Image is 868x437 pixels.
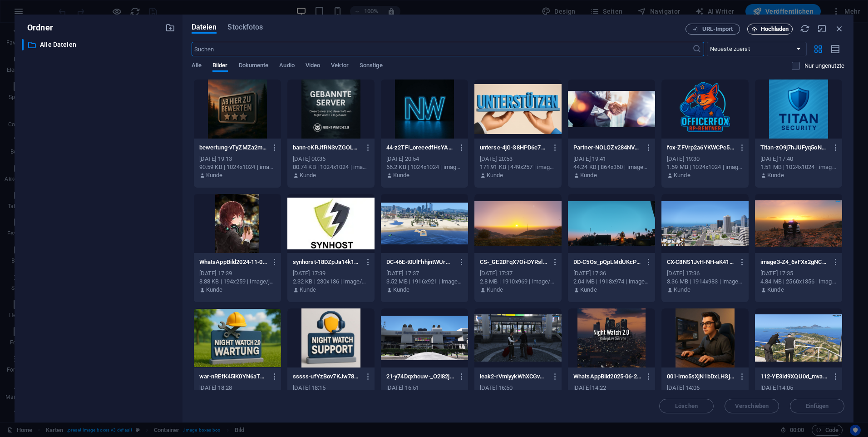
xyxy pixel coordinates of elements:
[580,171,597,179] p: Kunde
[306,60,320,73] span: Video
[165,23,175,33] i: Neuen Ordner erstellen
[487,286,503,294] p: Kunde
[293,278,369,286] div: 2.32 KB | 230x136 | image/webp
[667,372,735,381] p: 001-imc5sXjN1bDxLHSjzVyr4A.jpg
[386,144,454,152] p: 44-z2TFI_oreeedfHsYA6utMQ.jpg
[199,372,267,381] p: war-nREfK45iK0YN6aT8pirZ1g.jpg
[760,155,837,163] div: [DATE] 17:40
[667,278,743,286] div: 3.36 MB | 1914x983 | image/png
[760,372,829,381] p: 112-YE3Id9XQU0d_mvafuWcTTA.PNG
[702,26,733,32] span: URL-Import
[480,258,548,266] p: CS-_GE2DFqX7Oi-DYRsleRdww.PNG
[686,24,740,35] button: URL-Import
[199,155,276,163] div: [DATE] 19:13
[573,258,641,266] p: DD-C5Os_pQpLMdUKcPIPgT0NA.PNG
[199,278,276,286] div: 8.88 KB | 194x259 | image/jpeg
[393,171,410,179] p: Kunde
[817,24,827,34] i: Minimieren
[800,24,810,34] i: Neu laden
[580,286,597,294] p: Kunde
[573,384,650,392] div: [DATE] 14:22
[760,384,837,392] div: [DATE] 14:05
[760,144,829,152] p: Titan-zO9j7hJUFyq5oNBT-h8nYA.png
[480,384,556,392] div: [DATE] 16:50
[667,269,743,278] div: [DATE] 17:36
[199,144,267,152] p: bewertung-vTyZMZa2mXCH1-yJ_E-JXA.jpg
[199,163,276,171] div: 90.59 KB | 1024x1024 | image/jpeg
[667,155,743,163] div: [DATE] 19:30
[293,155,369,163] div: [DATE] 00:36
[386,269,463,278] div: [DATE] 17:37
[199,269,276,278] div: [DATE] 17:39
[386,384,463,392] div: [DATE] 16:51
[293,384,369,392] div: [DATE] 18:15
[192,42,692,56] input: Suchen
[487,171,503,179] p: Kunde
[747,24,793,35] button: Hochladen
[40,40,158,50] p: Alle Dateien
[667,258,735,266] p: CX-C8NS1JvH-NH-aK41tIpSnQ.PNG
[227,22,263,33] span: Stockfotos
[573,155,650,163] div: [DATE] 19:41
[293,258,361,266] p: synhorst-18DZpJa14k1JwAXqThyLLA.webp
[761,26,789,32] span: Hochladen
[199,384,276,392] div: [DATE] 18:28
[804,62,844,70] p: Zeigt nur Dateien an, die nicht auf der Website verwendet werden. Dateien, die während dieser Sit...
[386,278,463,286] div: 3.52 MB | 1916x921 | image/png
[480,144,548,152] p: untersc-4jG-S8HPD6c7NqFckL8yug.PNG
[674,286,690,294] p: Kunde
[239,60,269,73] span: Dokumente
[760,163,837,171] div: 1.51 MB | 1024x1024 | image/png
[300,286,316,294] p: Kunde
[293,269,369,278] div: [DATE] 17:39
[760,269,837,278] div: [DATE] 17:35
[22,22,53,34] p: Ordner
[360,60,383,73] span: Sonstige
[293,163,369,171] div: 80.74 KB | 1024x1024 | image/jpeg
[293,144,361,152] p: bann-cKRJfRNSvZGOLgtfEFw2rA.jpg
[667,144,735,152] p: fox-ZFVrp2a6YKWCPc5ljVe4Kw.png
[206,286,223,294] p: Kunde
[667,163,743,171] div: 1.59 MB | 1024x1024 | image/png
[192,60,202,73] span: Alle
[300,171,316,179] p: Kunde
[573,372,641,381] p: WhatsAppBild2025-06-24um00.06.14_3598c5aa-yz-PIjFVCiamISPBo3TAgA.jpg
[573,163,650,171] div: 44.24 KB | 864x360 | image/jpeg
[573,144,641,152] p: Partner-NOLOZv284NVf-4b557kr9w.jpg
[331,60,349,73] span: Vektor
[667,384,743,392] div: [DATE] 14:06
[760,278,837,286] div: 4.84 MB | 2560x1356 | image/png
[279,60,294,73] span: Audio
[386,155,463,163] div: [DATE] 20:54
[206,171,223,179] p: Kunde
[386,372,454,381] p: 21-y74Dqxhcuw-_O2l82jbpig.PNG
[293,372,361,381] p: sssss-ufYzBov7KJw78kE4I6Nchg.jpg
[480,269,556,278] div: [DATE] 17:37
[573,269,650,278] div: [DATE] 17:36
[573,278,650,286] div: 2.04 MB | 1918x974 | image/png
[386,163,463,171] div: 66.2 KB | 1024x1024 | image/jpeg
[386,258,454,266] p: DC-46E-t0UlFhhjntWUrWK4Og.PNG
[480,155,556,163] div: [DATE] 20:53
[767,171,784,179] p: Kunde
[767,286,784,294] p: Kunde
[480,278,556,286] div: 2.8 MB | 1910x969 | image/png
[480,163,556,171] div: 171.91 KB | 449x257 | image/png
[674,171,690,179] p: Kunde
[480,372,548,381] p: leak2-rVmlyykWhXCGvY3qMUMqHg.PNG
[760,258,829,266] p: image3-Z4_6vFXx2gNCoilEsie6fA.png
[192,22,217,33] span: Dateien
[393,286,410,294] p: Kunde
[199,258,267,266] p: WhatsAppBild2024-11-04um03.29.37_d5d20fc7-gkw98GY-nBIul8BNmcfyoA.jpg
[22,39,24,50] div: ​
[212,60,228,73] span: Bilder
[834,24,844,34] i: Schließen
